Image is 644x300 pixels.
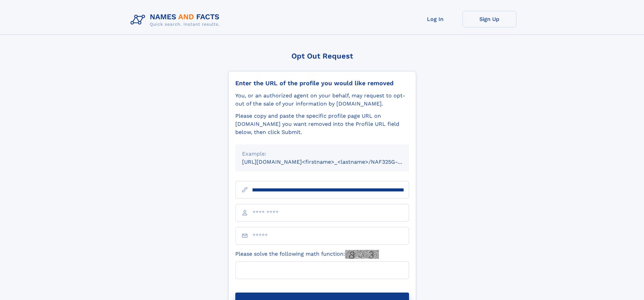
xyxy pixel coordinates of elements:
[242,159,422,165] small: [URL][DOMAIN_NAME]<firstname>_<lastname>/NAF325G-xxxxxxxx
[408,11,462,27] a: Log In
[235,92,409,108] div: You, or an authorized agent on your behalf, may request to opt-out of the sale of your informatio...
[228,52,416,60] div: Opt Out Request
[242,150,402,158] div: Example:
[235,79,409,87] div: Enter the URL of the profile you would like removed
[128,11,225,29] img: Logo Names and Facts
[235,250,379,259] label: Please solve the following math function:
[235,112,409,136] div: Please copy and paste the specific profile page URL on [DOMAIN_NAME] you want removed into the Pr...
[462,11,517,27] a: Sign Up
